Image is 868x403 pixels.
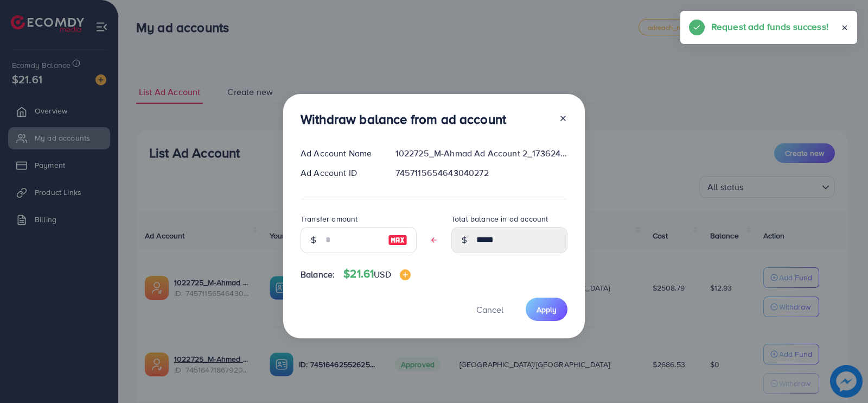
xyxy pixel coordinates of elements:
[711,20,828,34] h5: Request add funds success!
[400,269,411,280] img: image
[526,298,567,321] button: Apply
[292,147,387,160] div: Ad Account Name
[387,147,576,160] div: 1022725_M-Ahmad Ad Account 2_1736245040763
[374,268,391,280] span: USD
[476,304,503,316] span: Cancel
[537,304,557,315] span: Apply
[343,267,410,281] h4: $21.61
[388,234,407,247] img: image
[463,298,517,321] button: Cancel
[292,167,387,179] div: Ad Account ID
[301,111,506,127] h3: Withdraw balance from ad account
[387,167,576,179] div: 7457115654643040272
[301,268,335,281] span: Balance:
[301,213,358,224] label: Transfer amount
[451,213,548,224] label: Total balance in ad account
